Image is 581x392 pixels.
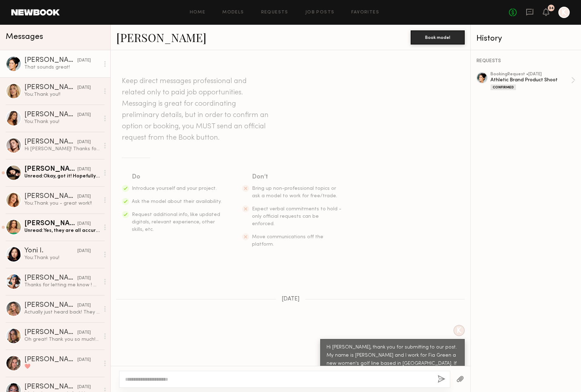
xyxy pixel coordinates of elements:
[24,282,100,288] div: Thanks for letting me know ! Good luck with the shoot xx
[77,384,91,391] div: [DATE]
[24,363,100,370] div: ❤️
[24,57,77,64] div: [PERSON_NAME]
[132,186,217,191] span: Introduce yourself and your project.
[77,329,91,336] div: [DATE]
[77,112,91,118] div: [DATE]
[491,72,575,90] a: bookingRequest •[DATE]Athletic Brand Product ShootConfirmed
[24,84,77,91] div: [PERSON_NAME]
[77,357,91,363] div: [DATE]
[77,248,91,254] div: [DATE]
[24,227,100,234] div: Unread: Yes, they are all accurate!
[77,275,91,282] div: [DATE]
[24,118,100,125] div: You: Thank you!
[24,384,77,391] div: [PERSON_NAME]
[24,166,77,173] div: [PERSON_NAME]
[24,220,77,227] div: [PERSON_NAME]
[24,193,77,200] div: [PERSON_NAME]
[24,309,100,316] div: Actually just heard back! They said they aren’t sure that they can switch things around. :/ If th...
[77,57,91,64] div: [DATE]
[222,10,244,15] a: Models
[24,336,100,343] div: Oh great! Thank you so much! Have a great shoot (:
[282,296,300,302] span: [DATE]
[476,59,575,64] div: REQUESTS
[261,10,288,15] a: Requests
[24,91,100,98] div: You: Thank you!!
[351,10,379,15] a: Favorites
[77,302,91,309] div: [DATE]
[24,111,77,118] div: [PERSON_NAME]
[77,193,91,200] div: [DATE]
[24,254,100,261] div: You: Thank you!
[558,7,570,18] a: K
[24,200,100,207] div: You: Thank you - great work!!
[122,76,270,144] header: Keep direct messages professional and related only to paid job opportunities. Messaging is great ...
[6,33,43,41] span: Messages
[411,30,465,45] button: Book model
[116,30,206,45] a: [PERSON_NAME]
[252,207,341,226] span: Expect verbal commitments to hold - only official requests can be enforced.
[476,35,575,43] div: History
[132,212,220,232] span: Request additional info, like updated digitals, relevant experience, other skills, etc.
[77,84,91,91] div: [DATE]
[132,199,222,204] span: Ask the model about their availability.
[24,356,77,363] div: [PERSON_NAME]
[77,139,91,146] div: [DATE]
[24,275,77,282] div: [PERSON_NAME]
[411,34,465,40] a: Book model
[549,6,554,10] div: 34
[24,64,100,71] div: That sounds great!
[252,235,323,247] span: Move communications off the platform.
[305,10,335,15] a: Job Posts
[24,173,100,180] div: Unread: Okay, got it! Hopefully we can work with each other in the future! Thank you, [PERSON_NAME]
[77,221,91,227] div: [DATE]
[252,172,342,182] div: Don’t
[132,172,222,182] div: Do
[24,146,100,152] div: Hi [PERSON_NAME]! Thanks for reaching out. I did get put on hold for 4/10 right after submitting ...
[24,139,77,146] div: [PERSON_NAME]
[24,302,77,309] div: [PERSON_NAME] [PERSON_NAME]
[491,77,571,83] div: Athletic Brand Product Shoot
[252,186,337,198] span: Bring up non-professional topics or ask a model to work for free/trade.
[190,10,206,15] a: Home
[24,329,77,336] div: [PERSON_NAME]
[24,247,77,254] div: Yoni I.
[491,72,571,77] div: booking Request • [DATE]
[491,84,516,90] div: Confirmed
[77,166,91,173] div: [DATE]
